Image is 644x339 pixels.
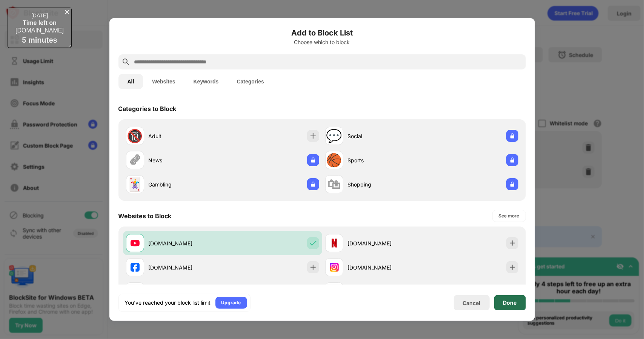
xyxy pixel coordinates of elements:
[221,299,241,307] div: Upgrade
[143,74,184,89] button: Websites
[149,156,223,164] div: News
[326,153,342,168] div: 🏀
[328,177,341,192] div: 🛍
[127,177,143,192] div: 🃏
[348,239,422,247] div: [DOMAIN_NAME]
[228,74,273,89] button: Categories
[118,212,172,220] div: Websites to Block
[149,239,223,247] div: [DOMAIN_NAME]
[129,153,141,168] div: 🗞
[131,263,140,272] img: favicons
[118,39,526,45] div: Choose which to block
[121,57,131,66] img: search.svg
[503,300,517,306] div: Done
[348,263,422,271] div: [DOMAIN_NAME]
[149,132,223,140] div: Adult
[348,156,422,164] div: Sports
[463,300,481,306] div: Cancel
[330,239,339,248] img: favicons
[125,299,211,307] div: You’ve reached your block list limit
[326,128,342,144] div: 💬
[348,132,422,140] div: Social
[118,74,143,89] button: All
[118,105,177,112] div: Categories to Block
[149,180,223,188] div: Gambling
[131,239,140,248] img: favicons
[499,212,520,220] div: See more
[149,263,223,271] div: [DOMAIN_NAME]
[330,263,339,272] img: favicons
[118,27,526,39] h6: Add to Block List
[184,74,228,89] button: Keywords
[348,180,422,188] div: Shopping
[127,128,143,144] div: 🔞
